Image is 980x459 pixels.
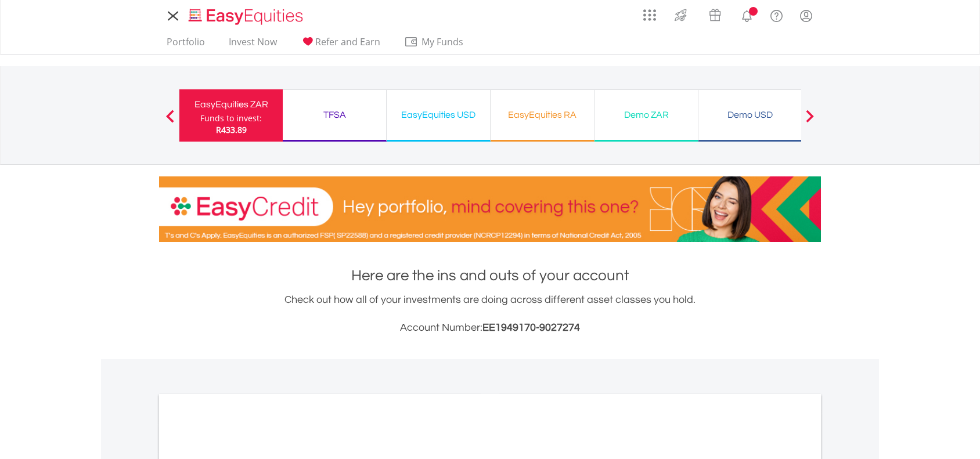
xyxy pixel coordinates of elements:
div: EasyEquities ZAR [186,96,276,113]
div: Check out how all of your investments are doing across different asset classes you hold. [159,292,821,336]
a: Invest Now [224,36,282,54]
a: My Profile [791,3,821,28]
button: Next [798,115,822,127]
span: My Funds [404,34,480,49]
a: Notifications [732,3,762,26]
a: Refer and Earn [296,36,385,54]
img: thrive-v2.svg [671,6,690,24]
a: Vouchers [698,3,732,24]
a: AppsGrid [636,3,664,21]
img: grid-menu-icon.svg [643,9,656,21]
img: EasyCredit Promotion Banner [159,176,821,242]
div: Funds to invest: [200,113,262,124]
h3: Account Number: [159,320,821,336]
div: EasyEquities RA [498,107,587,123]
span: Refer and Earn [315,35,380,48]
div: Demo USD [705,107,795,123]
h1: Here are the ins and outs of your account [159,265,821,286]
a: Portfolio [162,36,210,54]
div: TFSA [290,107,379,123]
img: vouchers-v2.svg [705,6,725,24]
div: Demo ZAR [601,107,691,123]
span: R433.89 [216,124,247,135]
a: Home page [184,3,308,26]
div: EasyEquities USD [394,107,483,123]
a: FAQ's and Support [762,3,791,26]
img: EasyEquities_Logo.png [186,7,308,26]
span: EE1949170-9027274 [482,322,580,333]
button: Previous [158,115,182,127]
